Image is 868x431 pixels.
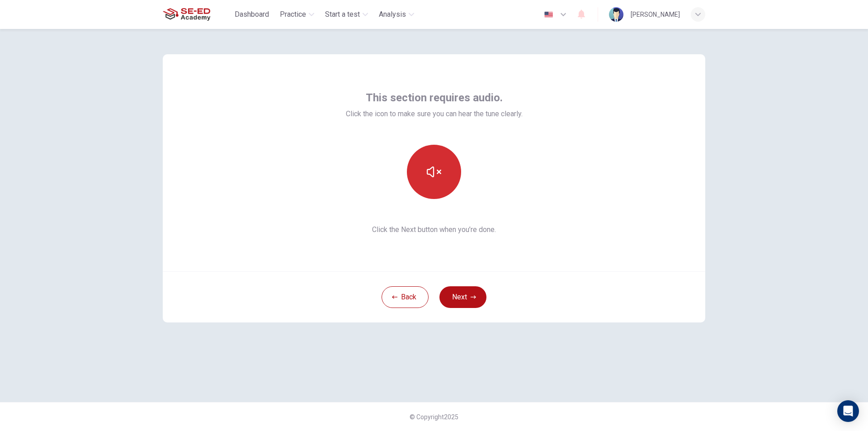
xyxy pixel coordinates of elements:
[325,9,360,20] span: Start a test
[543,11,554,18] img: en
[366,90,503,105] span: This section requires audio.
[837,400,859,422] div: Open Intercom Messenger
[631,9,680,20] div: [PERSON_NAME]
[346,109,523,119] span: Click the icon to make sure you can hear the tune clearly.
[375,6,418,23] button: Analysis
[439,286,486,308] button: Next
[346,224,523,235] span: Click the Next button when you’re done.
[231,6,273,23] button: Dashboard
[609,7,623,22] img: Profile picture
[321,6,372,23] button: Start a test
[382,286,429,308] button: Back
[163,5,231,24] a: SE-ED Academy logo
[379,9,406,20] span: Analysis
[163,5,210,24] img: SE-ED Academy logo
[235,9,269,20] span: Dashboard
[280,9,306,20] span: Practice
[276,6,318,23] button: Practice
[410,413,458,421] span: © Copyright 2025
